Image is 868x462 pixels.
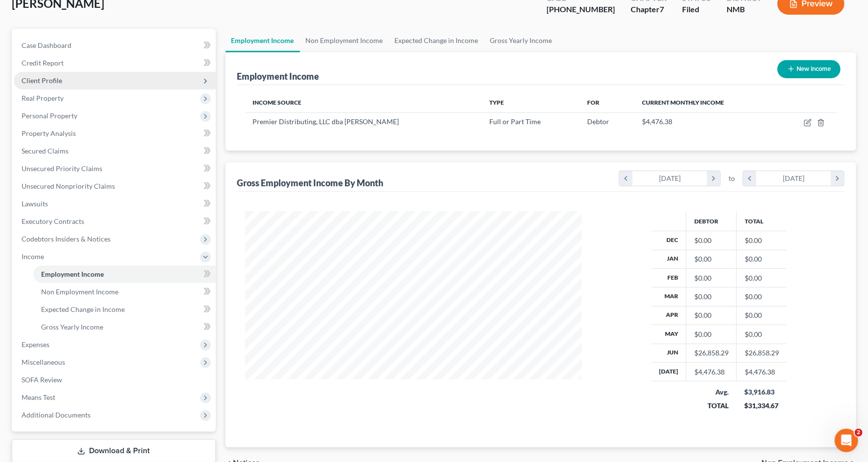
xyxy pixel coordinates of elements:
[300,29,389,52] a: Non Employment Income
[22,76,62,85] span: Client Profile
[389,29,484,52] a: Expected Change in Income
[756,171,831,186] div: [DATE]
[14,54,216,72] a: Credit Report
[651,250,686,268] th: Jan
[33,301,216,318] a: Expected Change in Income
[694,367,729,377] div: $4,476.38
[22,358,65,366] span: Miscellaneous
[694,348,729,358] div: $26,858.29
[14,37,216,54] a: Case Dashboard
[22,41,71,49] span: Case Dashboard
[22,199,48,208] span: Lawsuits
[633,171,708,186] div: [DATE]
[22,252,44,261] span: Income
[694,273,729,283] div: $0.00
[651,344,686,362] th: Jun
[737,325,787,344] td: $0.00
[660,4,664,14] span: 7
[22,59,64,67] span: Credit Report
[631,4,666,15] div: Chapter
[686,211,737,231] th: Debtor
[253,117,399,126] span: Premier Distributing, LLC dba [PERSON_NAME]
[831,171,844,186] i: chevron_right
[14,142,216,160] a: Secured Claims
[651,287,686,306] th: Mar
[835,429,858,452] iframe: Intercom live chat
[737,250,787,268] td: $0.00
[642,99,725,106] span: Current Monthly Income
[14,125,216,142] a: Property Analysis
[22,182,115,190] span: Unsecured Nonpriority Claims
[41,287,118,296] span: Non Employment Income
[587,99,599,106] span: For
[22,411,91,419] span: Additional Documents
[33,265,216,283] a: Employment Income
[41,323,103,331] span: Gross Yearly Income
[237,70,320,82] div: Employment Income
[33,283,216,301] a: Non Employment Income
[737,211,787,231] th: Total
[22,129,76,137] span: Property Analysis
[737,268,787,287] td: $0.00
[707,171,720,186] i: chevron_right
[855,429,863,437] span: 2
[22,164,102,173] span: Unsecured Priority Claims
[651,363,686,381] th: [DATE]
[651,231,686,250] th: Dec
[694,292,729,302] div: $0.00
[694,310,729,320] div: $0.00
[22,340,49,349] span: Expenses
[727,4,762,15] div: NMB
[745,387,779,397] div: $3,916.83
[489,117,541,126] span: Full or Part Time
[651,268,686,287] th: Feb
[22,94,64,102] span: Real Property
[14,160,216,177] a: Unsecured Priority Claims
[547,4,615,15] div: [PHONE_NUMBER]
[484,29,558,52] a: Gross Yearly Income
[14,213,216,230] a: Executory Contracts
[737,344,787,362] td: $26,858.29
[14,195,216,213] a: Lawsuits
[226,29,300,52] a: Employment Income
[237,177,384,189] div: Gross Employment Income By Month
[41,305,125,313] span: Expected Change in Income
[22,147,69,155] span: Secured Claims
[22,217,84,225] span: Executory Contracts
[33,318,216,336] a: Gross Yearly Income
[682,4,711,15] div: Filed
[737,287,787,306] td: $0.00
[22,235,111,243] span: Codebtors Insiders & Notices
[651,325,686,344] th: May
[642,117,673,126] span: $4,476.38
[694,236,729,245] div: $0.00
[694,254,729,264] div: $0.00
[745,401,779,411] div: $31,334.67
[737,363,787,381] td: $4,476.38
[22,375,62,384] span: SOFA Review
[777,60,841,78] button: New Income
[14,371,216,389] a: SOFA Review
[651,306,686,325] th: Apr
[587,117,609,126] span: Debtor
[737,231,787,250] td: $0.00
[743,171,756,186] i: chevron_left
[737,306,787,325] td: $0.00
[253,99,302,106] span: Income Source
[694,330,729,339] div: $0.00
[694,401,729,411] div: TOTAL
[489,99,504,106] span: Type
[619,171,633,186] i: chevron_left
[694,387,729,397] div: Avg.
[22,393,55,401] span: Means Test
[41,270,104,278] span: Employment Income
[14,177,216,195] a: Unsecured Nonpriority Claims
[729,174,735,183] span: to
[22,111,77,120] span: Personal Property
